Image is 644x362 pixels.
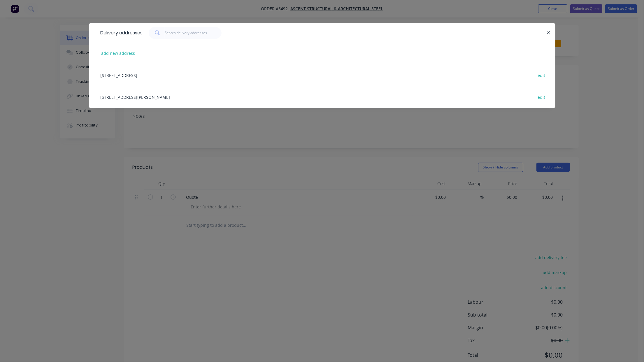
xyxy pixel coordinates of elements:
button: edit [535,71,548,79]
button: edit [535,93,548,101]
button: add new address [98,49,138,57]
div: Delivery addresses [98,24,143,42]
input: Search delivery addresses... [165,27,222,39]
div: [STREET_ADDRESS] [98,64,547,86]
div: [STREET_ADDRESS][PERSON_NAME] [98,86,547,108]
